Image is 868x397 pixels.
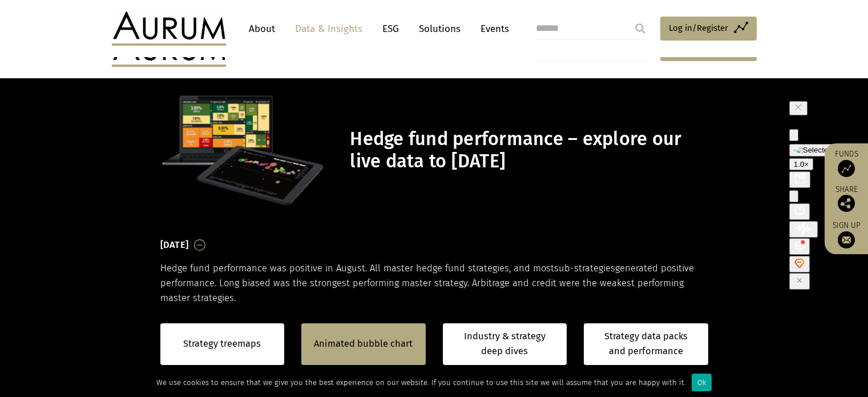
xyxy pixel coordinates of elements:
[838,160,855,177] img: Access Funds
[413,18,466,39] a: Solutions
[692,374,712,391] div: Ok
[660,17,757,41] a: Log in/Register
[183,336,261,351] a: Strategy treemaps
[160,236,189,254] h3: [DATE]
[243,18,281,39] a: About
[314,336,413,351] a: Animated bubble chart
[830,220,862,248] a: Sign up
[838,195,855,212] img: Share this post
[289,18,368,39] a: Data & Insights
[377,18,405,39] a: ESG
[584,323,708,365] a: Strategy data packs and performance
[160,261,708,306] p: Hedge fund performance was positive in August. All master hedge fund strategies, and most generat...
[443,323,567,365] a: Industry & strategy deep dives
[669,21,728,35] span: Log in/Register
[838,231,855,248] img: Sign up to our newsletter
[350,128,705,173] h1: Hedge fund performance – explore our live data to [DATE]
[830,186,862,212] div: Share
[475,18,509,39] a: Events
[112,11,226,46] img: Aurum
[554,263,615,274] span: sub-strategies
[629,17,652,40] input: Submit
[830,149,862,177] a: Funds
